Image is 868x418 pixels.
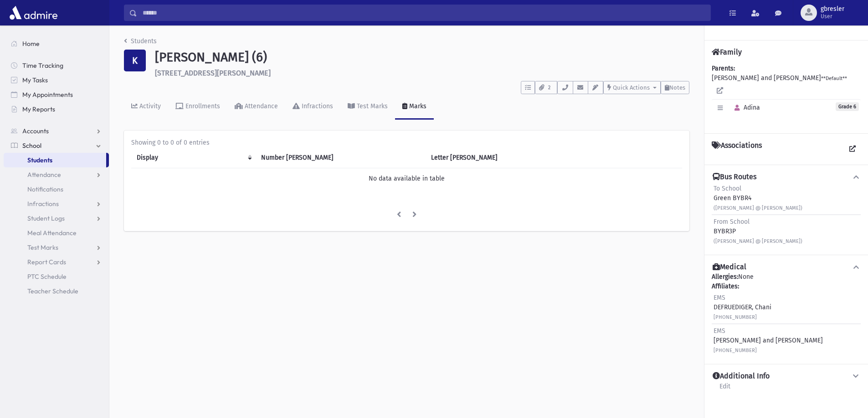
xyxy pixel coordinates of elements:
div: Green BYBR4 [714,184,802,212]
input: Search [137,5,710,21]
span: From School [714,218,750,226]
span: Student Logs [27,214,65,222]
span: EMS [714,294,725,302]
span: Test Marks [27,243,58,252]
span: 2 [545,84,553,92]
button: Medical [712,262,861,272]
small: ([PERSON_NAME] @ [PERSON_NAME]) [714,238,802,244]
button: Bus Routes [712,172,861,182]
a: School [4,138,109,153]
small: [PHONE_NUMBER] [714,314,757,320]
a: Home [4,36,109,51]
span: Students [27,156,52,164]
h4: Associations [712,141,762,157]
span: My Reports [22,105,55,113]
a: Time Tracking [4,58,109,73]
th: Number Mark [256,147,426,168]
a: Marks [395,94,434,120]
a: Enrollments [168,94,227,120]
span: School [22,141,41,150]
div: [PERSON_NAME] and [PERSON_NAME] [714,326,823,355]
span: My Tasks [22,76,48,84]
nav: breadcrumb [124,36,157,50]
span: Meal Attendance [27,229,77,237]
h6: [STREET_ADDRESS][PERSON_NAME] [155,69,689,77]
div: BYBR3P [714,217,802,246]
span: Adina [730,104,760,111]
div: Attendance [243,102,278,110]
div: [PERSON_NAME] and [PERSON_NAME] [712,64,861,126]
a: My Reports [4,102,109,116]
h4: Bus Routes [713,172,756,182]
h4: Additional Info [713,372,770,381]
button: Additional Info [712,372,861,381]
span: Home [22,40,40,48]
a: Attendance [227,94,285,120]
a: Test Marks [4,240,109,255]
span: Grade 6 [836,102,859,111]
b: Allergies: [712,273,738,281]
a: Infractions [285,94,340,120]
th: Letter Mark [426,147,573,168]
a: Infractions [4,196,109,211]
span: gbresler [821,5,844,13]
h4: Family [712,48,742,56]
span: Accounts [22,127,49,135]
span: Time Tracking [22,61,63,70]
a: Edit [719,381,731,398]
span: My Appointments [22,91,73,99]
div: Enrollments [184,102,220,110]
h4: Medical [713,262,746,272]
b: Parents: [712,65,735,72]
span: Teacher Schedule [27,287,78,295]
div: Test Marks [355,102,388,110]
a: My Tasks [4,73,109,87]
h1: [PERSON_NAME] (6) [155,50,689,65]
span: Notifications [27,185,63,193]
button: Notes [661,81,689,94]
span: PTC Schedule [27,272,67,281]
button: Quick Actions [603,81,661,94]
img: AdmirePro [7,4,60,22]
a: Student Logs [4,211,109,226]
span: Notes [669,84,685,91]
a: Meal Attendance [4,226,109,240]
span: Quick Actions [613,84,650,91]
td: No data available in table [131,168,682,189]
a: Test Marks [340,94,395,120]
th: Display [131,147,256,168]
button: 2 [535,81,557,94]
a: PTC Schedule [4,269,109,284]
span: EMS [714,327,725,335]
a: Students [4,153,106,167]
small: ([PERSON_NAME] @ [PERSON_NAME]) [714,205,802,211]
a: View all Associations [844,141,861,157]
a: Report Cards [4,255,109,269]
a: My Appointments [4,87,109,102]
div: K [124,50,146,71]
b: Affiliates: [712,282,739,290]
div: None [712,272,861,357]
div: Activity [138,102,161,110]
a: Teacher Schedule [4,284,109,298]
a: Students [124,37,157,45]
div: Showing 0 to 0 of 0 entries [131,138,682,147]
div: Marks [407,102,426,110]
a: Accounts [4,124,109,138]
a: Activity [124,94,168,120]
a: Attendance [4,167,109,182]
span: Attendance [27,171,61,179]
small: [PHONE_NUMBER] [714,347,757,353]
span: Infractions [27,200,59,208]
span: To School [714,185,741,192]
span: User [821,13,844,20]
span: Report Cards [27,258,66,266]
div: Infractions [300,102,333,110]
a: Notifications [4,182,109,196]
div: DEFRUEDIGER, Chani [714,293,771,322]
